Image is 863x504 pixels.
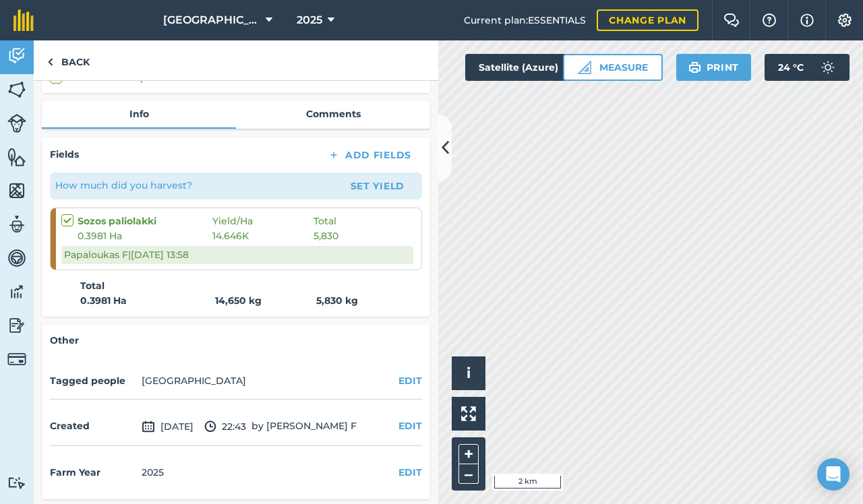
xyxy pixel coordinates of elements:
img: svg+xml;base64,PHN2ZyB4bWxucz0iaHR0cDovL3d3dy53My5vcmcvMjAwMC9zdmciIHdpZHRoPSI1NiIgaGVpZ2h0PSI2MC... [7,147,26,167]
span: i [467,365,471,381]
h4: Fields [50,147,79,162]
img: svg+xml;base64,PHN2ZyB4bWxucz0iaHR0cDovL3d3dy53My5vcmcvMjAwMC9zdmciIHdpZHRoPSI5IiBoZWlnaHQ9IjI0Ii... [47,54,53,70]
strong: Total [80,278,105,293]
img: svg+xml;base64,PD94bWwgdmVyc2lvbj0iMS4wIiBlbmNvZGluZz0idXRmLTgiPz4KPCEtLSBHZW5lcmF0b3I6IEFkb2JlIE... [7,46,26,66]
button: EDIT [398,465,422,480]
h4: Tagged people [50,373,136,388]
span: [GEOGRAPHIC_DATA] [163,12,260,28]
img: A question mark icon [761,13,777,27]
img: svg+xml;base64,PD94bWwgdmVyc2lvbj0iMS4wIiBlbmNvZGluZz0idXRmLTgiPz4KPCEtLSBHZW5lcmF0b3I6IEFkb2JlIE... [7,476,26,489]
button: Print [676,54,752,81]
button: – [458,464,479,484]
img: svg+xml;base64,PD94bWwgdmVyc2lvbj0iMS4wIiBlbmNvZGluZz0idXRmLTgiPz4KPCEtLSBHZW5lcmF0b3I6IEFkb2JlIE... [7,248,26,268]
span: 2025 [297,12,322,28]
button: EDIT [398,418,422,433]
h4: Created [50,418,136,433]
li: [GEOGRAPHIC_DATA] [142,373,246,388]
img: svg+xml;base64,PD94bWwgdmVyc2lvbj0iMS4wIiBlbmNvZGluZz0idXRmLTgiPz4KPCEtLSBHZW5lcmF0b3I6IEFkb2JlIE... [814,54,841,81]
img: svg+xml;base64,PHN2ZyB4bWxucz0iaHR0cDovL3d3dy53My5vcmcvMjAwMC9zdmciIHdpZHRoPSIxOSIgaGVpZ2h0PSIyNC... [688,59,701,75]
span: 14.646K [212,228,314,243]
img: svg+xml;base64,PD94bWwgdmVyc2lvbj0iMS4wIiBlbmNvZGluZz0idXRmLTgiPz4KPCEtLSBHZW5lcmF0b3I6IEFkb2JlIE... [7,114,26,133]
img: svg+xml;base64,PD94bWwgdmVyc2lvbj0iMS4wIiBlbmNvZGluZz0idXRmLTgiPz4KPCEtLSBHZW5lcmF0b3I6IEFkb2JlIE... [7,315,26,336]
strong: 5,830 kg [316,294,358,307]
img: svg+xml;base64,PHN2ZyB4bWxucz0iaHR0cDovL3d3dy53My5vcmcvMjAwMC9zdmciIHdpZHRoPSIxNyIgaGVpZ2h0PSIxNy... [800,12,814,28]
img: fieldmargin Logo [13,9,34,31]
button: Measure [563,54,663,81]
div: Papaloukas F | [DATE] 13:58 [61,246,413,263]
button: + [458,444,479,464]
span: 22:43 [204,418,246,435]
h4: Farm Year [50,465,136,480]
div: Open Intercom Messenger [817,458,850,491]
button: 24 °C [765,54,850,81]
p: How much did you harvest? [55,178,192,193]
span: Total [314,214,336,228]
button: Add Fields [317,146,422,164]
img: svg+xml;base64,PD94bWwgdmVyc2lvbj0iMS4wIiBlbmNvZGluZz0idXRmLTgiPz4KPCEtLSBHZW5lcmF0b3I6IEFkb2JlIE... [204,418,216,435]
img: Four arrows, one pointing top left, one top right, one bottom right and the last bottom left [461,406,476,421]
strong: 0.3981 Ha [80,293,215,308]
img: svg+xml;base64,PD94bWwgdmVyc2lvbj0iMS4wIiBlbmNvZGluZz0idXRmLTgiPz4KPCEtLSBHZW5lcmF0b3I6IEFkb2JlIE... [142,418,155,435]
strong: 14,650 kg [215,293,316,308]
h4: Other [50,333,422,348]
span: [DATE] [142,418,194,435]
a: Back [34,40,103,80]
a: Info [42,101,236,127]
strong: Sozos paliolakki [78,214,212,228]
img: Two speech bubbles overlapping with the left bubble in the forefront [723,13,740,27]
div: by [PERSON_NAME] F [50,408,422,446]
span: Current plan : ESSENTIALS [464,13,586,28]
span: 5,830 [314,228,338,243]
img: A cog icon [837,13,853,27]
img: svg+xml;base64,PD94bWwgdmVyc2lvbj0iMS4wIiBlbmNvZGluZz0idXRmLTgiPz4KPCEtLSBHZW5lcmF0b3I6IEFkb2JlIE... [7,350,26,369]
img: svg+xml;base64,PHN2ZyB4bWxucz0iaHR0cDovL3d3dy53My5vcmcvMjAwMC9zdmciIHdpZHRoPSI1NiIgaGVpZ2h0PSI2MC... [7,80,26,100]
button: Set Yield [338,175,417,197]
button: EDIT [398,373,422,388]
div: 2025 [142,465,164,480]
a: Change plan [597,9,698,31]
span: 0.3981 Ha [78,228,212,243]
button: i [452,356,485,390]
a: Comments [236,101,430,127]
span: Yield / Ha [212,214,314,228]
img: svg+xml;base64,PD94bWwgdmVyc2lvbj0iMS4wIiBlbmNvZGluZz0idXRmLTgiPz4KPCEtLSBHZW5lcmF0b3I6IEFkb2JlIE... [7,282,26,302]
span: 24 ° C [778,54,804,81]
img: svg+xml;base64,PHN2ZyB4bWxucz0iaHR0cDovL3d3dy53My5vcmcvMjAwMC9zdmciIHdpZHRoPSI1NiIgaGVpZ2h0PSI2MC... [7,181,26,201]
img: svg+xml;base64,PD94bWwgdmVyc2lvbj0iMS4wIiBlbmNvZGluZz0idXRmLTgiPz4KPCEtLSBHZW5lcmF0b3I6IEFkb2JlIE... [7,214,26,234]
button: Satellite (Azure) [465,54,595,81]
img: Ruler icon [578,61,591,74]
